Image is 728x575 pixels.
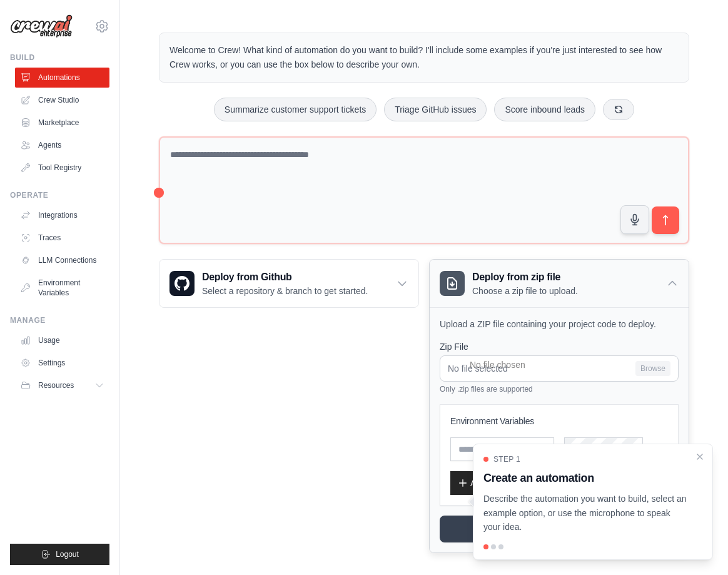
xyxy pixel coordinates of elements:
h3: Deploy from Github [202,270,368,285]
iframe: Chat Widget [665,515,728,575]
a: Integrations [15,205,109,225]
span: Logout [56,549,79,559]
a: Agents [15,135,109,155]
button: Score inbound leads [494,98,595,121]
input: No file selected Browse [440,355,679,382]
a: Crew Studio [15,90,109,110]
p: Only .zip files are supported [440,384,679,394]
div: Operate [10,190,109,200]
span: Resources [38,380,74,390]
a: Usage [15,330,109,350]
a: Automations [15,68,109,88]
p: Describe the automation you want to build, select an example option, or use the microphone to spe... [483,492,687,534]
a: Settings [15,353,109,373]
h3: Deploy from zip file [472,270,578,285]
span: Step 1 [493,454,520,464]
p: Choose a zip file to upload. [472,285,578,297]
p: Welcome to Crew! What kind of automation do you want to build? I'll include some examples if you'... [169,43,679,72]
button: Summarize customer support tickets [214,98,377,121]
label: Zip File [440,340,679,353]
button: Triage GitHub issues [384,98,487,121]
p: Upload a ZIP file containing your project code to deploy. [440,318,679,330]
p: Select a repository & branch to get started. [202,285,368,297]
h3: Environment Variables [450,415,668,427]
div: Build [10,53,109,63]
button: Resources [15,375,109,395]
a: Environment Variables [15,273,109,303]
button: Add Variable [450,471,527,495]
div: Manage [10,315,109,325]
button: Deploy from ZIP [440,516,679,542]
button: Close walkthrough [695,452,705,462]
h3: Create an automation [483,469,687,487]
div: Виджет чата [665,515,728,575]
a: LLM Connections [15,250,109,270]
a: Marketplace [15,113,109,133]
a: Tool Registry [15,158,109,178]
img: Logo [10,14,73,38]
a: Traces [15,228,109,248]
button: Logout [10,544,109,565]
